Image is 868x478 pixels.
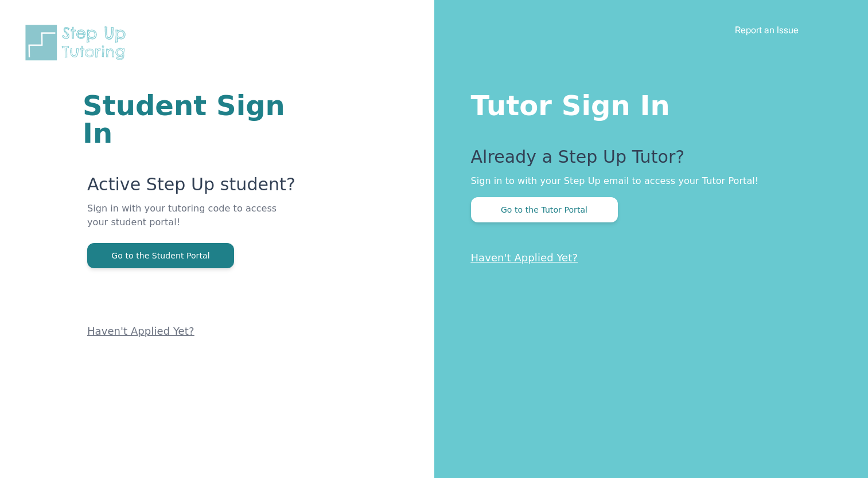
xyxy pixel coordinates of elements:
p: Sign in with your tutoring code to access your student portal! [87,202,297,243]
p: Sign in to with your Step Up email to access your Tutor Portal! [471,174,823,188]
button: Go to the Tutor Portal [471,197,618,222]
img: Step Up Tutoring horizontal logo [23,23,133,62]
p: Already a Step Up Tutor? [471,147,823,174]
a: Haven't Applied Yet? [87,325,194,337]
p: Active Step Up student? [87,174,297,202]
button: Go to the Student Portal [87,243,234,268]
a: Haven't Applied Yet? [471,252,578,264]
a: Go to the Tutor Portal [471,204,618,215]
a: Report an Issue [735,24,799,36]
h1: Student Sign In [83,92,297,147]
a: Go to the Student Portal [87,250,234,261]
h1: Tutor Sign In [471,87,823,119]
